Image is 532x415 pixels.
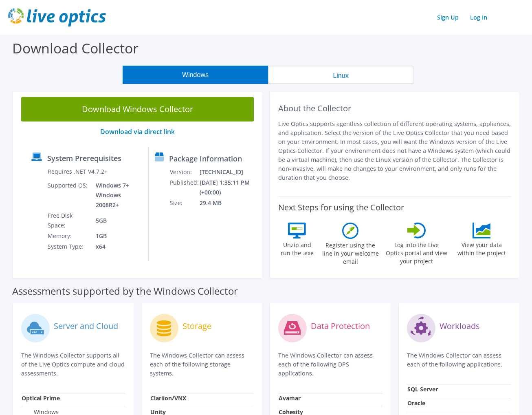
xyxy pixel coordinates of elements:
a: Sign Up [433,11,463,23]
strong: Avamar [279,394,301,402]
td: Free Disk Space: [47,210,90,231]
label: Next Steps for using the Collector [278,203,404,212]
td: Published: [169,177,199,198]
td: System Type: [47,241,90,252]
label: Log into the Live Optics portal and view your project [385,238,448,265]
td: x64 [90,241,142,252]
label: Data Protection [311,322,370,330]
img: live_optics_svg.svg [8,8,106,26]
label: System Prerequisites [47,154,121,162]
a: Download via direct link [100,127,175,136]
td: Size: [169,198,199,208]
p: The Windows Collector can assess each of the following applications. [407,351,511,369]
strong: Optical Prime [22,394,60,402]
strong: SQL Server [407,385,438,393]
label: Unzip and run the .exe [278,238,316,257]
label: Package Information [169,155,242,163]
td: Memory: [47,231,90,241]
p: The Windows Collector can assess each of the following storage systems. [150,351,254,378]
td: Windows 7+ Windows 2008R2+ [90,180,142,210]
p: The Windows Collector can assess each of the following DPS applications. [278,351,383,378]
label: Server and Cloud [54,322,118,330]
a: Download Windows Collector [21,97,254,121]
label: Download Collector [12,39,138,57]
p: The Windows Collector supports all of the Live Optics compute and cloud assessments. [21,351,125,378]
a: Log In [466,11,491,23]
strong: Clariion/VNX [150,394,186,402]
button: Windows [123,66,268,84]
label: Register using the line in your welcome email [320,239,381,266]
label: Storage [182,322,211,330]
td: Version: [169,167,199,177]
label: Assessments supported by the Windows Collector [12,287,238,295]
td: [TECHNICAL_ID] [199,167,258,177]
p: Live Optics supports agentless collection of different operating systems, appliances, and applica... [278,119,511,182]
h2: About the Collector [278,104,511,113]
td: 5GB [90,210,142,231]
td: 1GB [90,231,142,241]
button: Linux [268,66,413,84]
td: 29.4 MB [199,198,258,208]
label: Workloads [440,322,480,330]
label: Requires .NET V4.7.2+ [48,168,108,176]
td: Supported OS: [47,180,90,210]
strong: Oracle [407,399,425,407]
label: View your data within the project [452,238,511,257]
td: [DATE] 1:35:11 PM (+00:00) [199,177,258,198]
